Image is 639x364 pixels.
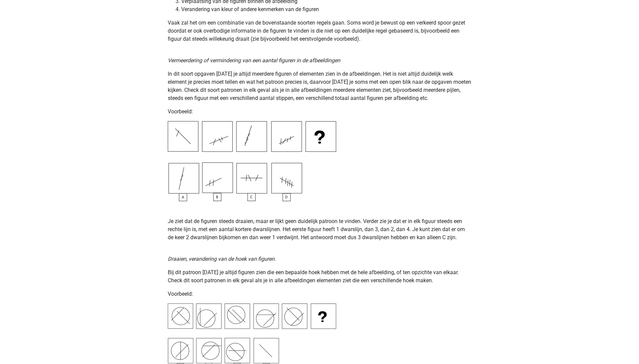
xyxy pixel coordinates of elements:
[181,5,472,13] li: Verandering van kleur of andere kenmerken van de figuren
[168,290,472,298] p: Voorbeeld:
[168,19,472,43] p: Vaak zal het om een combinatie van de bovenstaande soorten regels gaan. Soms word je bewust op ee...
[168,121,336,201] img: Inductive ReasoningExample3.png
[168,256,276,262] i: Draaien, verandering van de hoek van figuren.
[168,57,340,64] i: Vermeerdering of vermindering van een aantal figuren in de afbeeldingen
[168,268,472,285] p: Bij dit patroon [DATE] je altijd figuren zien die een bepaalde hoek hebben met de hele afbeelding...
[168,70,472,102] p: In dit soort opgaven [DATE] je altijd meerdere figuren of elementen zien in de afbeeldingen. Het ...
[168,108,472,116] p: Voorbeeld:
[168,201,472,242] p: Je ziet dat de figuren steeds draaien, maar er lijkt geen duidelijk patroon te vinden. Verder zie...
